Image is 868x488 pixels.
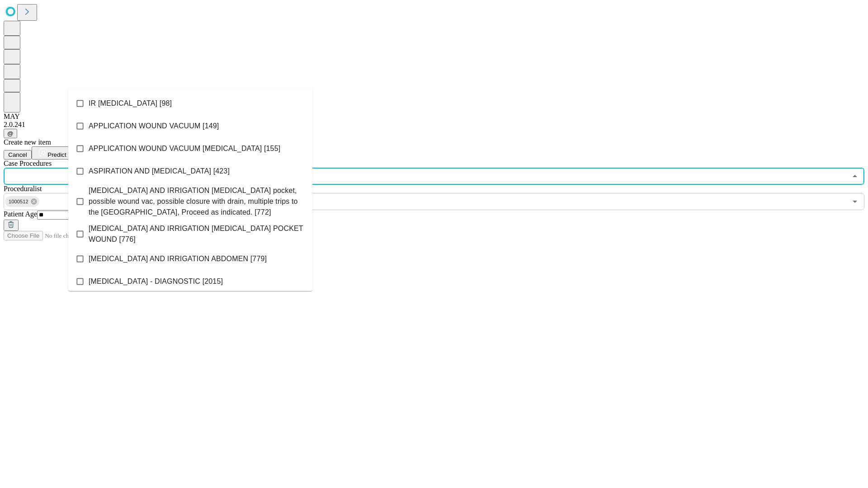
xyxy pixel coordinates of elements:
button: Close [849,170,861,183]
div: 2.0.241 [4,121,864,129]
button: @ [4,129,17,138]
span: [MEDICAL_DATA] AND IRRIGATION [MEDICAL_DATA] pocket, possible wound vac, possible closure with dr... [89,185,305,218]
span: APPLICATION WOUND VACUUM [MEDICAL_DATA] [155] [89,143,280,154]
span: Patient Age [4,210,37,218]
span: Proceduralist [4,185,42,192]
div: MAY [4,113,864,121]
button: Cancel [4,150,32,160]
span: [MEDICAL_DATA] AND IRRIGATION ABDOMEN [779] [89,253,267,264]
span: APPLICATION WOUND VACUUM [149] [89,121,219,131]
span: IR [MEDICAL_DATA] [98] [89,98,172,109]
span: Predict [47,151,66,158]
span: [MEDICAL_DATA] AND IRRIGATION [MEDICAL_DATA] POCKET WOUND [776] [89,223,305,245]
span: Create new item [4,138,51,146]
button: Predict [32,146,73,160]
span: Cancel [8,151,27,158]
span: [MEDICAL_DATA] - DIAGNOSTIC [2015] [89,276,223,287]
span: ASPIRATION AND [MEDICAL_DATA] [423] [89,166,230,177]
button: Open [849,195,861,208]
div: 1000512 [5,196,39,207]
span: @ [7,130,14,137]
span: Scheduled Procedure [4,160,52,167]
span: 1000512 [5,197,32,207]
